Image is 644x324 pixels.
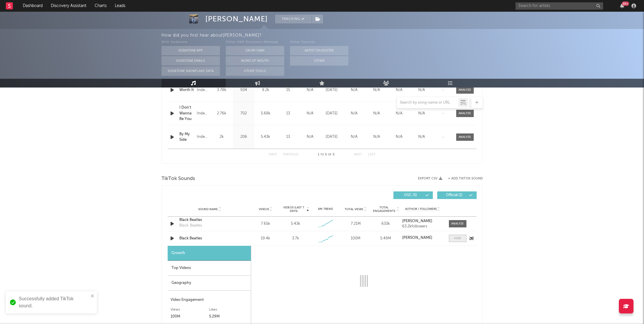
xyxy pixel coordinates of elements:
[19,295,89,309] div: Successfully added TikTok sound.
[397,193,424,197] span: UGC ( 5 )
[171,296,248,304] div: Video Engagement
[372,206,396,213] span: Total Engagements
[179,131,194,143] a: By My Side
[322,87,341,93] div: [DATE]
[179,87,194,93] a: Worth It
[442,177,483,180] button: + Add TikTok Sound
[198,208,218,211] span: Sound Name
[301,87,319,93] div: N/A
[354,153,362,156] button: Next
[197,110,209,117] div: Independent
[234,111,253,116] div: 702
[393,191,433,199] button: UGC(5)
[342,236,369,241] div: 100M
[197,87,209,94] div: Independent
[301,134,319,140] div: N/A
[256,134,275,140] div: 5.43k
[212,87,231,93] div: 3.78k
[168,246,251,261] div: Growth
[412,111,431,116] div: N/A
[278,111,298,116] div: 13
[418,177,442,180] button: Export CSV
[402,219,432,223] strong: [PERSON_NAME]
[252,236,279,241] div: 19.4k
[441,193,468,197] span: Official ( 1 )
[162,46,220,55] button: Sodatone App
[397,100,459,105] input: Search by song name or URL
[91,294,95,299] button: close
[171,306,209,313] div: Views
[620,4,624,8] button: 99+
[226,66,284,76] button: Other Tools
[320,153,324,156] span: to
[168,261,251,276] div: Top Videos
[402,236,432,240] strong: [PERSON_NAME]
[234,87,253,93] div: 934
[344,87,364,93] div: N/A
[402,219,443,223] a: [PERSON_NAME]
[344,111,364,116] div: N/A
[412,134,431,140] div: N/A
[402,224,443,229] div: 63.2k followers
[368,153,376,156] button: Last
[367,87,386,93] div: N/A
[283,153,298,156] button: Previous
[389,87,409,93] div: N/A
[179,105,194,122] a: I Don't Wanna Be You
[209,306,248,313] div: Likes
[226,56,284,66] button: Word Of Mouth
[342,221,369,227] div: 7.21M
[290,46,348,55] button: Artist on Roster
[162,56,220,66] button: Sodatone Emails
[252,221,279,227] div: 7.65k
[290,39,348,46] div: Other Sources
[437,191,477,199] button: Official(1)
[389,111,409,116] div: N/A
[372,236,399,241] div: 5.49M
[212,134,231,140] div: 2k
[275,15,312,23] button: Tracking
[162,175,195,182] span: TikTok Sounds
[344,134,364,140] div: N/A
[212,111,231,116] div: 2.76k
[282,206,305,213] span: Videos (last 7 days)
[256,87,275,93] div: 9.2k
[259,208,269,211] span: Videos
[389,134,409,140] div: N/A
[301,111,319,116] div: N/A
[179,223,202,229] div: Black Beatles
[278,87,298,93] div: 15
[168,276,251,291] div: Geography
[162,39,220,46] div: With Sodatone
[345,208,363,211] span: Total Views
[209,313,248,320] div: 5.29M
[290,56,348,66] button: Other
[162,66,220,76] button: Sodatone Snowflake Data
[515,2,603,10] input: Search for artists
[448,177,483,180] button: + Add TikTok Sound
[179,217,240,223] a: Black Beatles
[291,221,300,227] div: 5.43k
[367,111,386,116] div: N/A
[310,151,342,158] div: 1 5 5
[372,221,399,227] div: 633k
[322,111,341,116] div: [DATE]
[197,133,209,140] div: Independent
[292,236,299,241] div: 3.7k
[171,313,209,320] div: 100M
[234,134,253,140] div: 206
[278,134,298,140] div: 13
[226,39,284,46] div: Other A&R Discovery Methods
[179,236,240,241] a: Black Beatles
[405,207,437,211] span: Author / Followers
[367,134,386,140] div: N/A
[312,207,339,211] div: 6M Trend
[328,153,331,156] span: of
[402,236,443,240] a: [PERSON_NAME]
[269,153,277,156] button: First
